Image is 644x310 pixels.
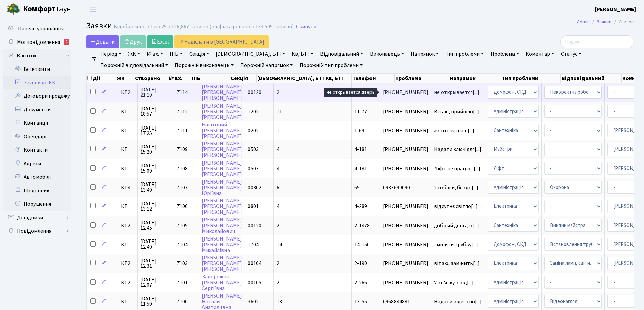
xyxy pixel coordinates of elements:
[202,140,242,159] a: [PERSON_NAME][PERSON_NAME][PERSON_NAME]
[297,60,365,71] a: Порожній тип проблеми
[213,48,288,60] a: [DEMOGRAPHIC_DATA], БТІ
[383,90,428,95] span: [PHONE_NUMBER]
[523,48,557,60] a: Коментар
[177,279,188,286] span: 7101
[277,108,282,115] span: 11
[354,279,367,286] span: 2-266
[352,74,395,83] th: Телефон
[177,298,188,305] span: 7100
[3,211,71,224] a: Довідники
[134,74,168,83] th: Створено
[140,182,171,193] span: [DATE] 13:40
[277,146,279,153] span: 4
[121,90,135,95] span: КТ2
[121,109,135,114] span: КТ
[248,127,259,134] span: 0202
[488,48,522,60] a: Проблема
[354,298,367,305] span: 13-55
[140,277,171,288] span: [DATE] 12:07
[177,127,188,134] span: 7111
[177,222,188,229] span: 7105
[3,197,71,211] a: Порушення
[383,166,428,171] span: [PHONE_NUMBER]
[3,170,71,184] a: Автомобілі
[191,74,230,83] th: ПІБ
[434,222,479,229] span: добрый день , о[...]
[434,165,480,172] span: Ліфт не працює.[...]
[121,147,135,152] span: КТ
[87,74,116,83] th: Дії
[248,108,259,115] span: 1202
[434,127,474,134] span: жовті пятна в[...]
[277,165,279,172] span: 4
[116,74,134,83] th: ЖК
[202,273,242,292] a: Задорожна[PERSON_NAME]Сергіївна
[248,222,261,229] span: 00120
[3,62,71,76] a: Всі клієнти
[3,184,71,197] a: Щоденник
[140,144,171,155] span: [DATE] 15:20
[23,4,55,15] b: Комфорт
[177,89,188,96] span: 7114
[177,165,188,172] span: 7108
[121,223,135,228] span: КТ2
[289,48,316,60] a: Кв, БТІ
[383,185,428,190] span: 0933699090
[317,48,366,60] a: Відповідальний
[434,203,478,210] span: відсутнє світло[...]
[202,159,242,178] a: [PERSON_NAME][PERSON_NAME][PERSON_NAME]
[595,5,636,13] a: [PERSON_NAME]
[443,48,486,60] a: Тип проблеми
[354,260,367,267] span: 2-190
[238,60,295,71] a: Порожній напрямок
[248,203,259,210] span: 0801
[202,197,242,216] a: [PERSON_NAME][PERSON_NAME][PERSON_NAME]
[383,147,428,152] span: [PHONE_NUMBER]
[3,22,71,35] a: Панель управління
[3,103,71,116] a: Документи
[277,222,279,229] span: 2
[595,6,636,13] b: [PERSON_NAME]
[121,242,135,247] span: КТ
[172,60,236,71] a: Порожній виконавець
[354,222,370,229] span: 2-1478
[434,146,481,153] span: Надати ключ для[...]
[177,203,188,210] span: 7106
[144,48,166,60] a: № вх.
[354,165,367,172] span: 4-181
[567,15,644,29] nav: breadcrumb
[324,88,377,97] div: не открывается дверь
[408,48,442,60] a: Напрямок
[395,74,449,83] th: Проблема
[354,203,367,210] span: 4-289
[125,48,143,60] a: ЖК
[434,241,478,248] span: змінити Трубку[...]
[3,130,71,143] a: Орендарі
[91,38,115,46] span: Додати
[140,125,171,136] span: [DATE] 17:25
[561,74,621,83] th: Відповідальний
[140,163,171,174] span: [DATE] 15:09
[202,178,242,197] a: [PERSON_NAME][PERSON_NAME]Юріївна
[248,279,261,286] span: 00105
[167,48,185,60] a: ПІБ
[140,258,171,269] span: [DATE] 12:31
[23,4,71,15] span: Таун
[383,242,428,247] span: [PHONE_NUMBER]
[140,296,171,307] span: [DATE] 11:50
[354,127,364,134] span: 1-69
[449,74,501,83] th: Напрямок
[248,241,259,248] span: 1704
[383,109,428,114] span: [PHONE_NUMBER]
[3,157,71,170] a: Адреси
[277,127,279,134] span: 1
[248,298,259,305] span: 3602
[18,25,64,32] span: Панель управління
[3,76,71,89] a: Заявки до КК
[121,166,135,171] span: КТ
[383,223,428,228] span: [PHONE_NUMBER]
[501,74,561,83] th: Тип проблеми
[202,216,242,235] a: [PERSON_NAME][PERSON_NAME]Миколайович
[98,48,124,60] a: Період
[354,108,367,115] span: 11-77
